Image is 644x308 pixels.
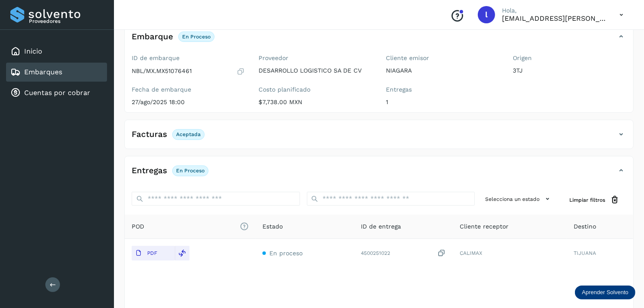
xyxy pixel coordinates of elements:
label: Cliente emisor [386,54,499,62]
td: CALIMAX [453,239,567,267]
a: Inicio [24,47,42,55]
td: TIJUANA [567,239,633,267]
div: FacturasAceptada [125,127,633,149]
p: 3TJ [513,67,627,74]
p: $7,738.00 MXN [259,98,373,106]
p: En proceso [176,168,205,174]
p: NIAGARA [386,67,499,74]
a: Embarques [24,68,62,76]
label: Fecha de embarque [132,86,245,93]
div: Inicio [6,42,107,61]
label: Origen [513,54,627,62]
span: ID de entrega [361,222,401,231]
div: EntregasEn proceso [125,163,633,185]
div: Cuentas por cobrar [6,83,107,102]
h4: Facturas [132,130,167,140]
p: 1 [386,98,499,106]
p: DESARROLLO LOGISTICO SA DE CV [259,67,373,74]
span: En proceso [269,250,303,257]
p: Aprender Solvento [582,289,628,296]
label: Costo planificado [259,86,373,93]
a: Cuentas por cobrar [24,89,90,97]
p: NBL/MX.MX51076461 [132,67,192,75]
span: Limpiar filtros [569,196,605,204]
p: PDF [147,250,157,256]
p: Proveedores [29,18,104,24]
button: PDF [132,246,175,260]
span: Destino [574,222,597,231]
p: 27/ago/2025 18:00 [132,98,245,106]
div: 4500251022 [361,249,445,258]
button: Selecciona un estado [482,192,556,206]
div: Aprender Solvento [575,286,635,299]
p: lauraamalia.castillo@xpertal.com [502,14,606,22]
p: Aceptada [176,131,201,137]
p: En proceso [182,34,211,40]
p: Hola, [502,7,606,14]
label: Entregas [386,86,499,93]
span: POD [132,222,249,231]
label: ID de embarque [132,54,245,62]
span: Cliente receptor [460,222,508,231]
h4: Embarque [132,32,173,42]
div: EmbarqueEn proceso [125,29,633,51]
button: Limpiar filtros [562,192,626,208]
div: Embarques [6,63,107,82]
label: Proveedor [259,54,373,62]
div: Reemplazar POD [175,246,189,260]
h4: Entregas [132,166,167,176]
span: Estado [262,222,283,231]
